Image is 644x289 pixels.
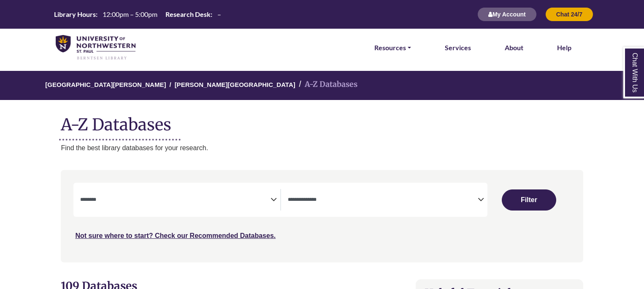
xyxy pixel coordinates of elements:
a: My Account [477,11,537,18]
a: [GEOGRAPHIC_DATA][PERSON_NAME] [45,80,166,88]
p: Find the best library databases for your research. [61,143,583,154]
a: Resources [374,42,411,53]
table: Hours Today [51,10,225,18]
th: Research Desk: [162,10,213,19]
a: About [505,42,523,53]
span: – [217,10,221,18]
a: Hours Today [51,10,225,19]
a: [PERSON_NAME][GEOGRAPHIC_DATA] [175,80,295,88]
nav: Search filters [61,170,583,262]
a: Services [445,42,471,53]
textarea: Search [288,197,478,204]
a: Chat 24/7 [545,11,593,18]
img: library_home [56,35,135,60]
nav: breadcrumb [61,71,583,100]
button: Submit for Search Results [502,189,556,211]
textarea: Search [80,197,270,204]
button: Chat 24/7 [545,7,593,22]
a: Not sure where to start? Check our Recommended Databases. [75,232,276,239]
li: A-Z Databases [295,78,357,91]
span: 12:00pm – 5:00pm [103,10,157,18]
h1: A-Z Databases [61,108,583,134]
button: My Account [477,7,537,22]
a: Help [557,42,571,53]
th: Library Hours: [51,10,98,19]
